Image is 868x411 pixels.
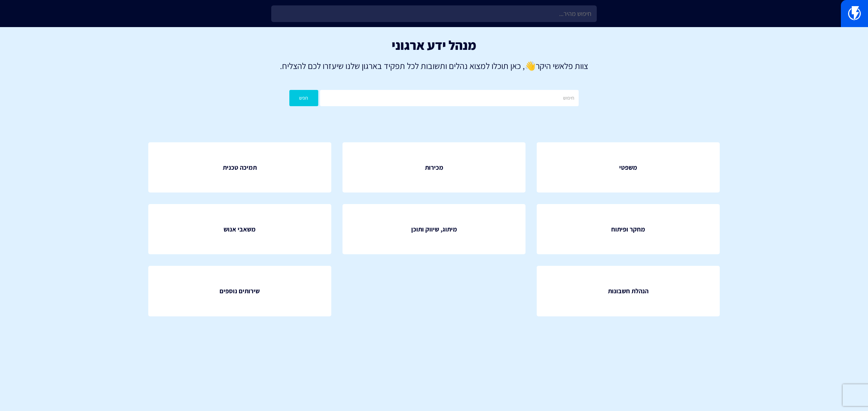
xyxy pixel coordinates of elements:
[289,90,318,106] button: חפש
[224,225,256,234] span: משאבי אנוש
[425,163,443,172] span: מכירות
[611,225,645,234] span: מחקר ופיתוח
[342,142,526,192] a: מכירות
[148,204,331,254] a: משאבי אנוש
[148,266,331,316] a: שירותים נוספים
[608,286,648,296] span: הנהלת חשבונות
[537,266,720,316] a: הנהלת חשבונות
[11,60,857,72] p: צוות פלאשי היקר , כאן תוכלו למצוא נהלים ותשובות לכל תפקיד בארגון שלנו שיעזרו לכם להצליח.
[148,142,331,192] a: תמיכה טכנית
[271,5,597,22] input: חיפוש מהיר...
[220,286,260,296] span: שירותים נוספים
[537,142,720,192] a: משפטי
[320,90,579,106] input: חיפוש
[537,204,720,254] a: מחקר ופיתוח
[223,163,257,172] span: תמיכה טכנית
[619,163,637,172] span: משפטי
[342,204,526,254] a: מיתוג, שיווק ותוכן
[411,225,457,234] span: מיתוג, שיווק ותוכן
[11,38,857,52] h1: מנהל ידע ארגוני
[525,60,536,72] strong: 👋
